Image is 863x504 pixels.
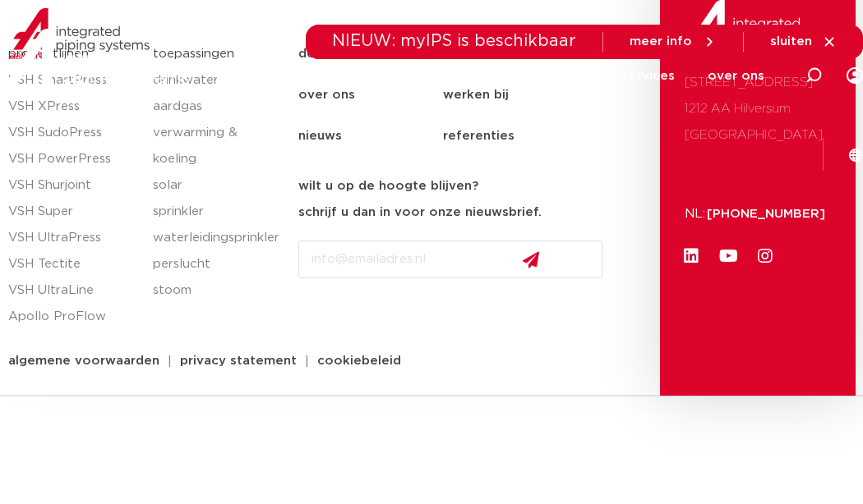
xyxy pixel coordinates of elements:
[8,251,136,277] a: VSH Tectite
[8,172,136,199] a: VSH Shurjoint
[8,120,136,146] a: VSH SudoPress
[400,44,487,108] a: toepassingen
[298,180,478,192] strong: wilt u op de hoogte blijven?
[153,277,281,304] a: stoom
[519,44,589,108] a: downloads
[332,33,576,49] span: NIEUW: myIPS is beschikbaar
[847,57,863,94] div: my IPS
[216,44,764,108] nav: Menu
[216,44,283,108] a: producten
[298,241,602,278] input: info@emailadres.nl
[153,199,281,225] a: sprinkler
[8,277,136,304] a: VSH UltraLine
[8,355,159,367] span: algemene voorwaarden
[707,208,825,220] a: [PHONE_NUMBER]
[317,355,401,367] span: cookiebeleid
[8,146,136,172] a: VSH PowerPress
[180,355,297,367] span: privacy statement
[305,355,413,367] a: cookiebeleid
[153,172,281,199] a: solar
[443,116,588,157] a: referenties
[622,44,675,108] a: services
[8,225,136,251] a: VSH UltraPress
[770,34,837,49] a: sluiten
[8,199,136,225] a: VSH Super
[153,120,281,172] a: verwarming & koeling
[153,251,281,277] a: perslucht
[153,225,281,251] a: waterleidingsprinkler
[708,44,764,108] a: over ons
[630,35,692,48] span: meer info
[298,206,542,218] strong: schrijf u dan in voor onze nieuwsbrief.
[523,251,539,268] img: send.svg
[685,201,707,227] p: NL:
[770,35,812,48] span: sluiten
[8,304,136,330] a: Apollo ProFlow
[168,355,309,367] a: privacy statement
[630,34,717,49] a: meer info
[316,44,367,108] a: markets
[298,116,443,157] a: nieuws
